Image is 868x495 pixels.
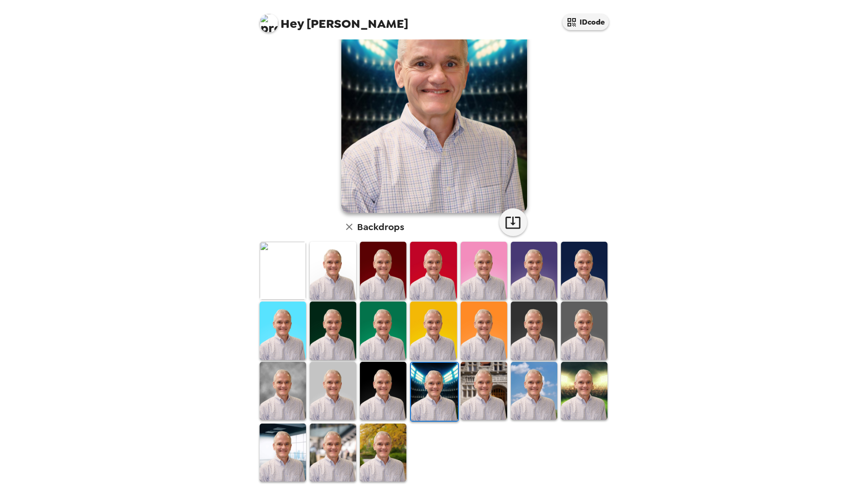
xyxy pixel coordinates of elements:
h6: Backdrops [357,219,404,234]
span: [PERSON_NAME] [260,9,408,30]
span: Hey [281,15,304,32]
img: profile pic [260,14,278,32]
img: Original [260,242,306,300]
button: IDcode [562,14,609,30]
